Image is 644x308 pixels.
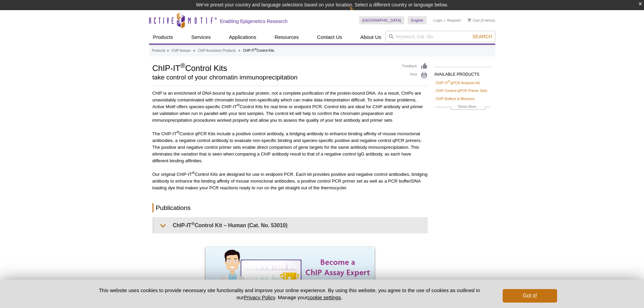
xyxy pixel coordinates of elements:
[255,48,257,51] sup: ®
[152,203,428,212] h2: Publications
[468,16,495,24] li: (0 items)
[447,18,461,23] a: Register
[436,80,480,86] a: ChIP-IT®qPCR Analysis Kit
[402,72,428,79] a: Print
[87,287,492,301] p: This website uses cookies to provide necessary site functionality and improve your online experie...
[270,31,303,44] a: Resources
[238,49,240,52] li: »
[436,96,475,102] a: ChIP Buffers & Blockers
[307,294,341,300] button: cookie settings
[349,5,367,21] img: Change Here
[503,289,557,303] button: Got it!
[152,90,428,124] p: ChIP is an enrichment of DNA bound by a particular protein, not a complete purification of the pr...
[445,16,446,24] li: |
[472,34,492,39] span: Search
[192,171,195,175] sup: ®
[152,48,165,54] a: Products
[198,48,236,54] a: ChIP Accessory Products
[152,63,396,73] h1: ChIP-IT Control Kits
[468,18,471,22] img: Your Cart
[243,49,274,52] li: ChIP-IT Control Kits
[191,221,195,226] sup: ®
[171,48,191,54] a: ChIP Assays
[244,294,275,300] a: Privacy Policy
[433,18,443,23] a: Login
[448,80,451,83] sup: ®
[356,31,385,44] a: About Us
[187,31,215,44] a: Services
[154,218,427,233] summary: ChIP-IT®Control Kit – Human (Cat. No. 53010)
[180,62,185,69] sup: ®
[237,103,240,107] sup: ®
[436,88,487,94] a: ChIP Control qPCR Primer Sets
[220,18,288,24] h2: Enabling Epigenetics Research
[152,171,428,191] p: Our original ChIP-IT Control Kits are designed for use in endpoint PCR. Each kit provides positiv...
[313,31,346,44] a: Contact Us
[193,49,195,52] li: »
[470,33,494,40] button: Search
[359,16,405,24] a: [GEOGRAPHIC_DATA]
[152,131,428,164] p: The ChIP-IT Control qPCR Kits include a positive control antibody, a bridging antibody to enhance...
[402,63,428,70] a: Feedback
[225,31,260,44] a: Applications
[434,67,492,79] h2: AVAILABLE PRODUCTS
[152,74,396,80] h2: take control of your chromatin immunoprecipitation
[468,18,480,23] a: Cart
[436,103,491,111] a: Show More
[149,31,177,44] a: Products
[176,130,179,134] sup: ®
[385,31,495,42] input: Keyword, Cat. No.
[167,49,169,52] li: »
[408,16,427,24] a: English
